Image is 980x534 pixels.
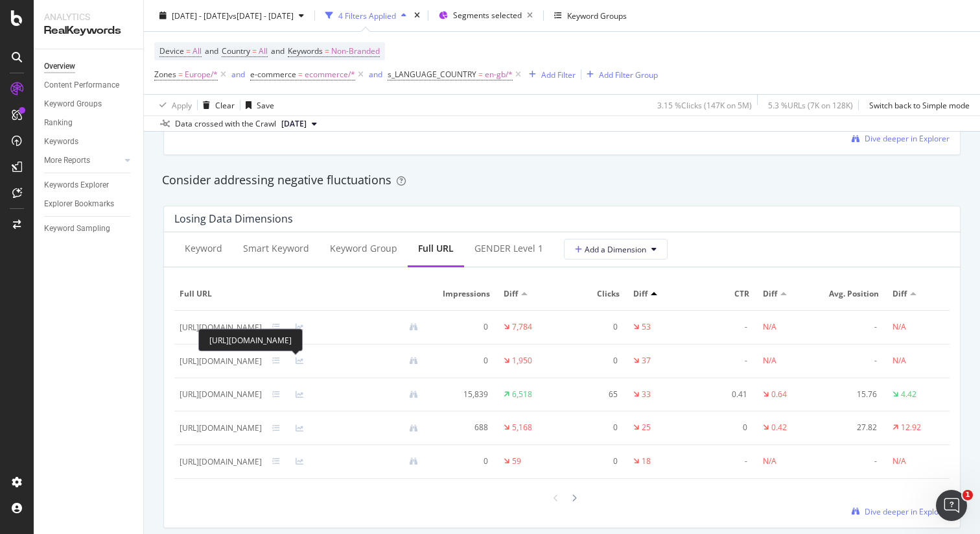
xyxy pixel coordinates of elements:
[642,455,651,467] div: 18
[281,118,307,130] span: 2025 Sep. 26th
[541,69,576,80] div: Add Filter
[198,328,303,351] div: [URL][DOMAIN_NAME]
[44,222,134,236] a: Keyword Sampling
[305,66,355,84] span: ecommerce/*
[325,45,329,56] span: =
[936,490,967,521] iframe: Intercom live chat
[474,242,543,255] div: GENDER Level 1
[288,45,323,56] span: Keywords
[44,116,134,130] a: Ranking
[698,455,747,467] div: -
[231,68,245,80] button: and
[439,288,490,300] span: Impressions
[198,95,235,115] button: Clear
[369,69,382,80] div: and
[185,66,218,84] span: Europe/*
[44,97,134,111] a: Keyword Groups
[698,288,749,300] span: CTR
[44,178,134,192] a: Keywords Explorer
[174,212,293,225] div: Losing Data Dimensions
[439,422,488,433] div: 688
[852,506,950,517] a: Dive deeper in Explorer
[524,67,576,82] button: Add Filter
[568,455,618,467] div: 0
[369,68,382,80] button: and
[44,135,78,149] div: Keywords
[185,242,222,255] div: Keyword
[44,116,73,130] div: Ranking
[298,69,303,80] span: =
[657,99,752,110] div: 3.15 % Clicks ( 147K on 5M )
[418,242,454,255] div: Full URL
[568,288,620,300] span: Clicks
[243,242,309,255] div: Smart Keyword
[865,506,950,517] span: Dive deeper in Explorer
[568,321,618,333] div: 0
[642,321,651,333] div: 53
[388,69,476,80] span: s_LANGUAGE_COUNTRY
[771,422,787,433] div: 0.42
[698,422,747,433] div: 0
[44,10,133,23] div: Analytics
[901,422,921,433] div: 12.92
[962,490,973,500] span: 1
[175,118,276,130] div: Data crossed with the Crawl
[512,455,521,467] div: 59
[828,422,877,433] div: 27.82
[828,288,879,300] span: Avg. Position
[549,5,632,26] button: Keyword Groups
[331,42,380,60] span: Non-Branded
[504,288,518,300] span: Diff
[599,69,658,80] div: Add Filter Group
[865,133,950,144] span: Dive deeper in Explorer
[154,69,176,80] span: Zones
[178,69,183,80] span: =
[412,9,423,22] div: times
[864,95,970,115] button: Switch back to Simple mode
[259,42,268,60] span: All
[180,288,425,300] span: Full URL
[567,10,627,21] div: Keyword Groups
[633,288,647,300] span: Diff
[330,242,397,255] div: Keyword Group
[568,389,618,400] div: 65
[172,99,192,110] div: Apply
[44,135,134,149] a: Keywords
[892,355,906,367] div: N/A
[44,60,134,73] a: Overview
[44,222,110,236] div: Keyword Sampling
[186,45,191,56] span: =
[44,154,90,167] div: More Reports
[231,69,245,80] div: and
[439,455,488,467] div: 0
[180,456,262,468] div: [URL][DOMAIN_NAME]
[771,389,787,400] div: 0.64
[892,455,906,467] div: N/A
[44,154,121,167] a: More Reports
[852,133,950,144] a: Dive deeper in Explorer
[892,321,906,333] div: N/A
[763,355,776,367] div: N/A
[828,355,877,367] div: -
[642,355,651,367] div: 37
[252,45,257,56] span: =
[763,321,776,333] div: N/A
[44,79,119,92] div: Content Performance
[439,321,488,333] div: 0
[642,422,651,433] div: 25
[257,99,274,110] div: Save
[698,389,747,400] div: 0.41
[828,321,877,333] div: -
[192,42,202,60] span: All
[478,69,483,80] span: =
[892,288,907,300] span: Diff
[229,10,294,21] span: vs [DATE] - [DATE]
[768,99,853,110] div: 5.3 % URLs ( 7K on 128K )
[180,389,262,400] div: [URL][DOMAIN_NAME]
[44,97,102,111] div: Keyword Groups
[44,197,114,211] div: Explorer Bookmarks
[205,45,218,56] span: and
[180,422,262,434] div: [URL][DOMAIN_NAME]
[828,389,877,400] div: 15.76
[564,239,668,260] button: Add a Dimension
